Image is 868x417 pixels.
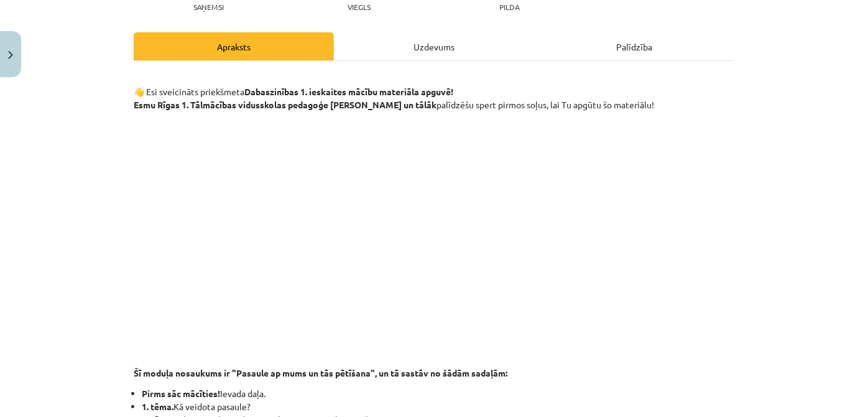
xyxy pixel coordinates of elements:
[188,2,229,11] p: Saņemsi
[236,367,507,378] b: Pasaule ap mums un tās pētīšana", un tā sastāv no šādām sadaļām:
[142,400,734,413] li: Kā veidota pasaule?
[8,51,13,59] img: icon-close-lesson-0947bae3869378f0d4975bcd49f059093ad1ed9edebbc8119c70593378902aed.svg
[142,401,173,412] strong: 1. tēma.
[134,32,334,60] div: Apraksts
[134,367,236,378] b: Šī moduļa nosaukums ir "
[244,86,298,97] strong: Dabaszinības
[142,387,734,400] li: Ievada daļa.
[334,32,534,60] div: Uzdevums
[534,32,734,60] div: Palīdzība
[134,72,734,111] p: 👋 Esi sveicināts priekšmeta palīdzēšu spert pirmos soļus, lai Tu apgūtu šo materiālu!
[499,2,519,11] p: pilda
[142,388,220,399] strong: Pirms sāc mācīties!
[348,2,371,11] p: Viegls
